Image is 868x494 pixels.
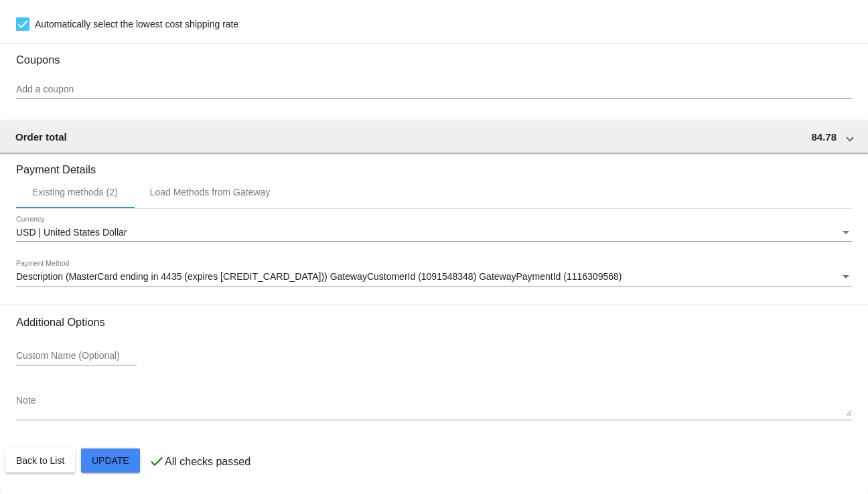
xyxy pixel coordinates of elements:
div: Load Methods from Gateway [150,187,271,197]
input: Add a coupon [16,84,852,95]
h3: Coupons [16,44,852,66]
span: Update [92,455,129,466]
mat-icon: check [149,453,165,469]
span: Description (MasterCard ending in 4435 (expires [CREDIT_CARD_DATA])) GatewayCustomerId (109154834... [16,271,622,282]
span: Order total [15,131,67,143]
h3: Additional Options [16,316,852,329]
span: Automatically select the lowest cost shipping rate [35,16,238,32]
span: Back to List [16,455,64,466]
mat-select: Currency [16,228,852,238]
mat-select: Payment Method [16,272,852,282]
button: Back to List [5,448,75,473]
p: All checks passed [165,456,250,468]
h3: Payment Details [16,153,852,176]
button: Update [81,448,140,473]
span: USD | United States Dollar [16,227,127,238]
div: Existing methods (2) [32,187,118,197]
span: 84.78 [811,131,837,143]
input: Custom Name (Optional) [16,351,137,361]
